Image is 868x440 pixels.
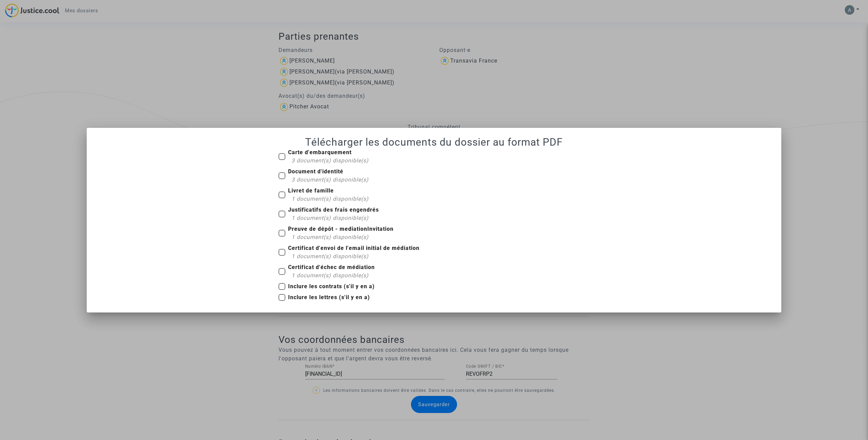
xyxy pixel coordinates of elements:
[288,168,343,175] b: Document d'identité
[288,283,375,290] b: Inclure les contrats (s'il y en a)
[288,226,394,232] b: Preuve de dépôt - mediationInvitation
[291,234,369,240] span: 1 document(s) disponible(s)
[291,215,369,221] span: 1 document(s) disponible(s)
[288,206,379,213] b: Justificatifs des frais engendrés
[291,176,369,183] span: 3 document(s) disponible(s)
[291,157,369,164] span: 3 document(s) disponible(s)
[288,187,334,194] b: Livret de famille
[288,149,352,156] b: Carte d'embarquement
[95,136,773,148] h1: Télécharger les documents du dossier au format PDF
[291,272,369,279] span: 1 document(s) disponible(s)
[291,196,369,202] span: 1 document(s) disponible(s)
[288,294,370,301] b: Inclure les lettres (s'il y en a)
[291,253,369,259] span: 1 document(s) disponible(s)
[288,264,375,270] b: Certificat d'échec de médiation
[288,245,419,251] b: Certificat d'envoi de l'email initial de médiation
